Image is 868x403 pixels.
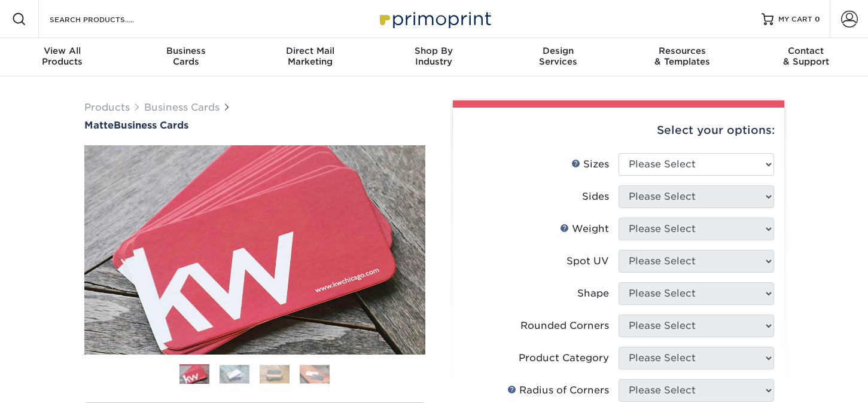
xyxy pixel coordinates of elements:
[571,157,609,172] div: Sizes
[248,38,372,77] a: Direct MailMarketing
[248,45,372,56] span: Direct Mail
[144,102,220,113] a: Business Cards
[179,360,209,390] img: Business Cards 01
[48,12,165,26] input: SEARCH PRODUCTS.....
[372,45,496,56] span: Shop By
[220,365,249,383] img: Business Cards 02
[84,102,130,113] a: Products
[620,45,744,56] span: Resources
[374,6,494,32] img: Primoprint
[124,45,248,56] span: Business
[260,365,290,383] img: Business Cards 03
[744,38,868,77] a: Contact& Support
[124,38,248,77] a: BusinessCards
[620,38,744,77] a: Resources& Templates
[462,108,775,153] div: Select your options:
[84,120,425,131] h1: Business Cards
[520,319,609,333] div: Rounded Corners
[577,286,609,301] div: Shape
[300,365,330,383] img: Business Cards 04
[84,120,425,131] a: MatteBusiness Cards
[496,45,620,67] div: Services
[778,14,812,25] span: MY CART
[372,38,496,77] a: Shop ByIndustry
[496,45,620,56] span: Design
[560,222,609,236] div: Weight
[496,38,620,77] a: DesignServices
[248,45,372,67] div: Marketing
[372,45,496,67] div: Industry
[567,254,609,268] div: Spot UV
[815,15,820,23] span: 0
[620,45,744,67] div: & Templates
[519,351,609,365] div: Product Category
[744,45,868,56] span: Contact
[507,383,609,398] div: Radius of Corners
[124,45,248,67] div: Cards
[744,45,868,67] div: & Support
[84,120,114,131] span: Matte
[582,190,609,204] div: Sides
